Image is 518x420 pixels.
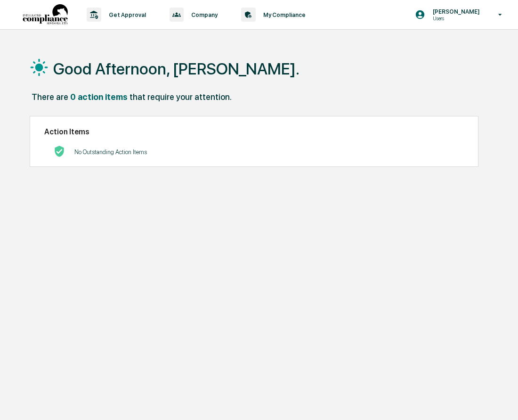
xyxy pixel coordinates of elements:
img: No Actions logo [54,146,65,157]
div: 0 action items [70,92,128,102]
h2: Action Items [44,127,464,136]
p: [PERSON_NAME] [425,8,485,15]
p: Company [184,11,222,18]
div: There are [32,92,68,102]
div: that require your attention. [129,92,232,102]
p: Get Approval [101,11,151,18]
h1: Good Afternoon, [PERSON_NAME]. [53,59,299,78]
img: logo [23,4,68,25]
p: No Outstanding Action Items [74,148,147,156]
p: My Compliance [256,11,310,18]
p: Users [425,15,485,22]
